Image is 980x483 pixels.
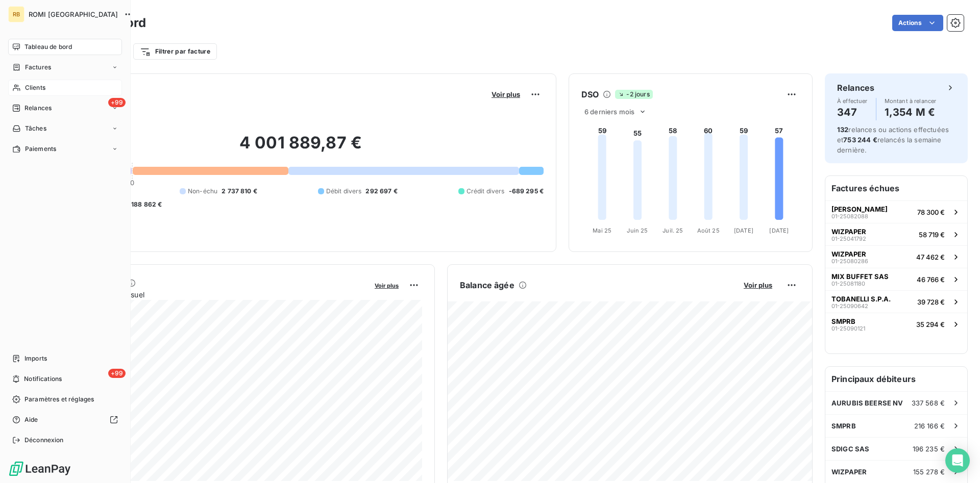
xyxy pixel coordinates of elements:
button: Voir plus [741,281,775,290]
span: Paramètres et réglages [24,395,94,404]
span: Factures [25,63,51,72]
span: Voir plus [744,281,772,289]
span: Débit divers [326,187,362,196]
span: Tâches [25,124,46,133]
span: 6 derniers mois [584,108,634,116]
span: Clients [25,83,45,92]
span: Aide [24,415,38,424]
h2: 4 001 889,87 € [58,133,544,163]
span: 337 568 € [912,399,945,407]
span: -2 jours [615,90,652,99]
button: Actions [892,15,943,31]
button: Filtrer par facture [133,43,217,60]
a: Aide [8,412,122,428]
span: relances ou actions effectuées et relancés la semaine dernière. [837,125,949,154]
span: 35 294 € [916,320,945,328]
span: 01-25041792 [831,236,866,242]
button: Voir plus [372,281,402,290]
span: SDIGC SAS [831,445,869,453]
span: 155 278 € [913,468,945,476]
h6: Balance âgée [460,279,514,291]
span: SMPRB [831,317,855,325]
span: Voir plus [375,282,399,289]
span: 01-25090121 [831,325,865,332]
button: SMPRB01-2509012135 294 € [825,313,967,335]
h6: DSO [581,88,599,100]
span: -689 295 € [509,187,544,196]
span: -188 862 € [128,200,162,209]
span: 132 [837,125,848,134]
span: 01-25090642 [831,303,868,309]
span: TOBANELLI S.P.A. [831,295,891,303]
span: Voir plus [492,90,520,98]
button: MIX BUFFET SAS01-2508118046 766 € [825,268,967,290]
span: 216 166 € [914,422,945,430]
span: 58 719 € [919,231,945,239]
span: 196 235 € [913,445,945,453]
span: [PERSON_NAME] [831,205,888,213]
h4: 347 [837,104,868,120]
tspan: [DATE] [734,227,753,234]
span: Tableau de bord [24,42,72,52]
span: Non-échu [188,187,217,196]
span: AURUBIS BEERSE NV [831,399,903,407]
tspan: [DATE] [769,227,789,234]
span: 47 462 € [916,253,945,261]
tspan: Juin 25 [627,227,648,234]
span: WIZPAPER [831,468,867,476]
span: WIZPAPER [831,250,866,258]
span: 46 766 € [917,275,945,284]
span: 01-25080286 [831,258,868,264]
span: WIZPAPER [831,227,866,236]
span: 01-25082088 [831,213,868,219]
span: +99 [108,369,126,378]
span: Déconnexion [24,436,64,445]
span: 39 728 € [917,298,945,306]
span: Notifications [24,374,62,384]
span: MIX BUFFET SAS [831,272,889,281]
h6: Relances [837,82,874,94]
button: [PERSON_NAME]01-2508208878 300 € [825,200,967,223]
span: 78 300 € [917,208,945,216]
button: WIZPAPER01-2508028647 462 € [825,245,967,268]
span: Chiffre d'affaires mensuel [58,289,367,300]
div: Open Intercom Messenger [945,448,970,473]
button: Voir plus [488,90,523,99]
button: TOBANELLI S.P.A.01-2509064239 728 € [825,290,967,313]
span: À effectuer [837,98,868,104]
div: RB [8,6,24,22]
span: ROMI [GEOGRAPHIC_DATA] [29,10,118,18]
span: Crédit divers [467,187,505,196]
button: WIZPAPER01-2504179258 719 € [825,223,967,245]
tspan: Mai 25 [593,227,611,234]
span: 2 737 810 € [222,187,257,196]
span: Montant à relancer [885,98,937,104]
span: 292 697 € [365,187,397,196]
span: 0 [130,179,134,187]
h6: Factures échues [825,176,967,200]
h6: Principaux débiteurs [825,367,967,391]
span: Imports [24,354,47,363]
span: +99 [108,98,126,107]
span: 753 244 € [843,136,877,144]
span: SMPRB [831,422,856,430]
h4: 1,354 M € [885,104,937,120]
tspan: Août 25 [697,227,720,234]
tspan: Juil. 25 [663,227,683,234]
span: 01-25081180 [831,281,865,287]
img: Logo LeanPay [8,461,71,477]
span: Paiements [25,144,56,154]
span: Relances [24,104,52,113]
